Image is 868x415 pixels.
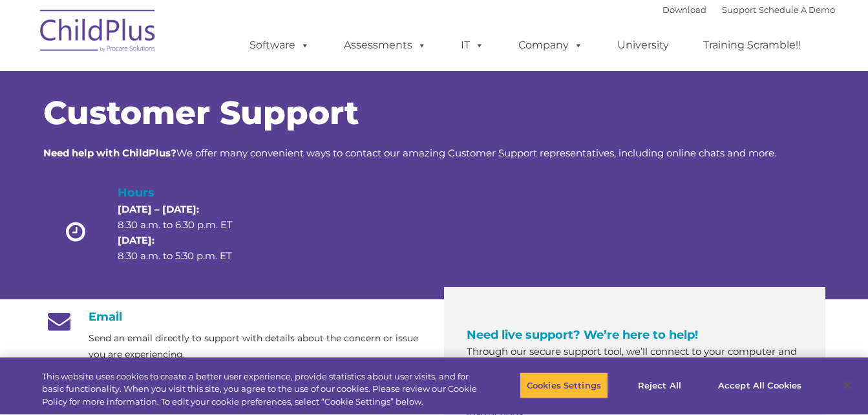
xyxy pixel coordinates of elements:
button: Accept All Cookies [711,372,809,399]
button: Close [833,371,862,399]
strong: [DATE]: [118,234,154,246]
p: 8:30 a.m. to 6:30 p.m. ET 8:30 a.m. to 5:30 p.m. ET [118,202,255,264]
a: University [604,32,682,58]
span: We offer many convenient ways to contact our amazing Customer Support representatives, including ... [43,147,776,159]
font: | [662,5,835,15]
strong: [DATE] – [DATE]: [118,203,199,215]
a: Download [662,5,706,15]
div: This website uses cookies to create a better user experience, provide statistics about user visit... [42,370,478,409]
button: Cookies Settings [520,372,608,399]
a: IT [448,32,497,58]
a: Assessments [331,32,439,58]
span: Customer Support [43,93,359,133]
h4: Hours [118,184,255,202]
img: ChildPlus by Procare Solutions [34,1,163,65]
h4: Email [43,310,425,324]
a: Software [237,32,323,58]
span: Need live support? We’re here to help! [467,328,698,342]
a: Company [505,32,596,58]
p: Send an email directly to support with details about the concern or issue you are experiencing. [89,330,425,363]
a: Training Scramble!! [690,32,814,58]
strong: Need help with ChildPlus? [43,147,176,159]
button: Reject All [619,372,700,399]
a: Schedule A Demo [759,5,835,15]
a: Support [722,5,756,15]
